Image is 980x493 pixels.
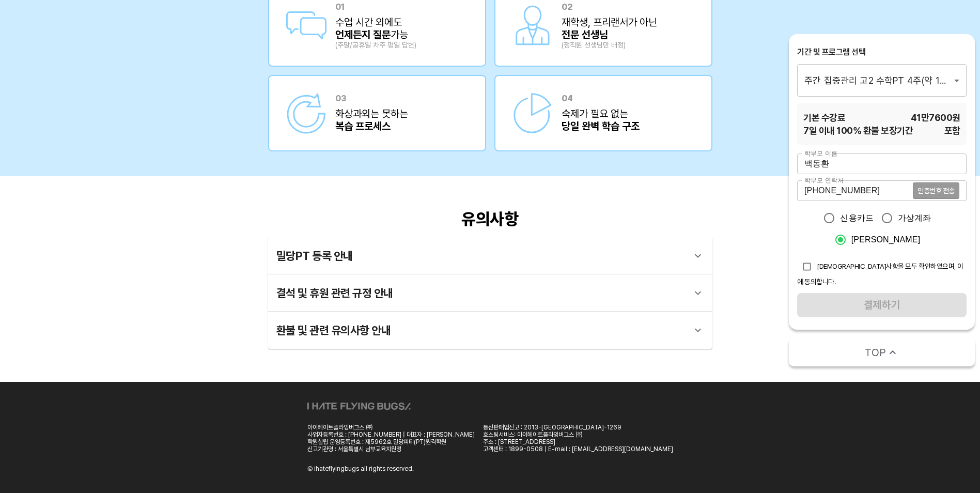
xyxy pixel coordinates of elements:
div: 주소 : [STREET_ADDRESS] [483,438,673,445]
div: 기간 및 프로그램 선택 [797,47,967,58]
button: TOP [789,338,975,366]
div: 화상과외는 못하는 [335,107,408,120]
span: 41만7600 원 [911,111,960,124]
b: 복습 프로세스 [335,120,391,132]
div: 03 [335,94,408,103]
span: 7 일 이내 100% 환불 보장기간 [803,124,913,137]
div: 환불 및 관련 유의사항 안내 [276,318,686,343]
div: 주간 집중관리 고2 수학PT 4주(약 1개월) 프로그램_120분 [797,64,967,96]
b: 전문 선생님 [562,28,608,41]
span: 가상계좌 [898,212,931,224]
b: 당일 완벽 학습 구조 [562,120,640,132]
div: 숙제가 필요 없는 [562,107,640,120]
div: 재학생, 프리랜서가 아닌 [562,16,657,28]
div: 호스팅서비스: 아이헤이트플라잉버그스 ㈜ [483,431,673,438]
div: 02 [562,2,657,12]
div: (주말/공휴일 차주 평일 답변) [335,41,416,49]
div: 결석 및 휴원 관련 규정 안내 [276,281,686,305]
input: 학부모 이름을 입력해주세요 [797,153,967,174]
div: 수업 시간 외에도 [335,16,416,28]
div: (정직원 선생님만 배정) [562,41,657,49]
div: 환불 및 관련 유의사항 안내 [268,312,712,349]
b: 언제든지 질문 [335,28,391,41]
span: [PERSON_NAME] [851,234,921,246]
span: 기본 수강료 [803,111,845,124]
div: 통신판매업신고 : 2013-[GEOGRAPHIC_DATA]-1269 [483,424,673,431]
div: 고객센터 : 1899-0508 | E-mail : [EMAIL_ADDRESS][DOMAIN_NAME] [483,445,673,453]
div: 사업자등록번호 : [PHONE_NUMBER] | 대표자 : [PERSON_NAME] [307,431,475,438]
div: 밀당PT 등록 안내 [276,243,686,268]
div: 04 [562,94,640,103]
div: 아이헤이트플라잉버그스 ㈜ [307,424,475,431]
div: 가능 [335,28,416,41]
div: 01 [335,2,416,12]
span: 신용카드 [840,212,874,224]
div: 유의사항 [268,209,712,229]
div: 밀당PT 등록 안내 [268,237,712,274]
img: ihateflyingbugs [307,403,411,410]
div: Ⓒ ihateflyingbugs all rights reserved. [307,465,414,472]
span: TOP [865,345,886,360]
div: 신고기관명 : 서울특별시 남부교육지원청 [307,445,475,453]
div: 결석 및 휴원 관련 규정 안내 [268,274,712,312]
span: 포함 [944,124,960,137]
span: [DEMOGRAPHIC_DATA]사항을 모두 확인하였으며, 이에 동의합니다. [797,262,963,286]
input: 학부모 연락처를 입력해주세요 [797,180,913,201]
div: 학원설립 운영등록번호 : 제5962호 밀당피티(PT)원격학원 [307,438,475,445]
